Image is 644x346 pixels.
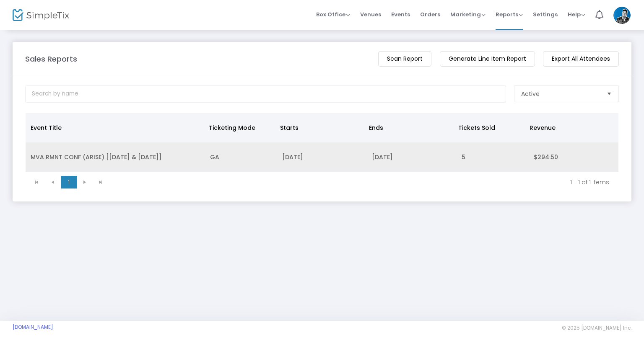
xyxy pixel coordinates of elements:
[316,10,350,18] span: Box Office
[25,85,506,103] input: Search by name
[204,113,275,142] th: Ticketing Mode
[457,142,528,172] td: 5
[453,113,525,142] th: Tickets Sold
[26,113,618,172] div: Data table
[26,113,204,142] th: Event Title
[562,325,631,331] span: © 2025 [DOMAIN_NAME] Inc.
[205,142,277,172] td: GA
[378,51,431,67] m-button: Scan Report
[277,142,367,172] td: [DATE]
[450,10,486,18] span: Marketing
[603,86,615,102] button: Select
[275,113,364,142] th: Starts
[521,90,540,98] span: Active
[13,324,53,331] a: [DOMAIN_NAME]
[364,113,453,142] th: Ends
[391,4,410,25] span: Events
[529,142,618,172] td: $294.50
[367,142,457,172] td: [DATE]
[61,176,77,188] span: Page 1
[25,53,77,65] m-panel-title: Sales Reports
[114,178,609,186] kendo-pager-info: 1 - 1 of 1 items
[420,4,440,25] span: Orders
[496,10,523,18] span: Reports
[533,4,558,25] span: Settings
[440,51,535,67] m-button: Generate Line Item Report
[26,142,205,172] td: MVA RMNT CONF (ARISE) [[DATE] & [DATE]]
[568,10,585,18] span: Help
[543,51,619,67] m-button: Export All Attendees
[360,4,381,25] span: Venues
[530,124,556,132] span: Revenue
